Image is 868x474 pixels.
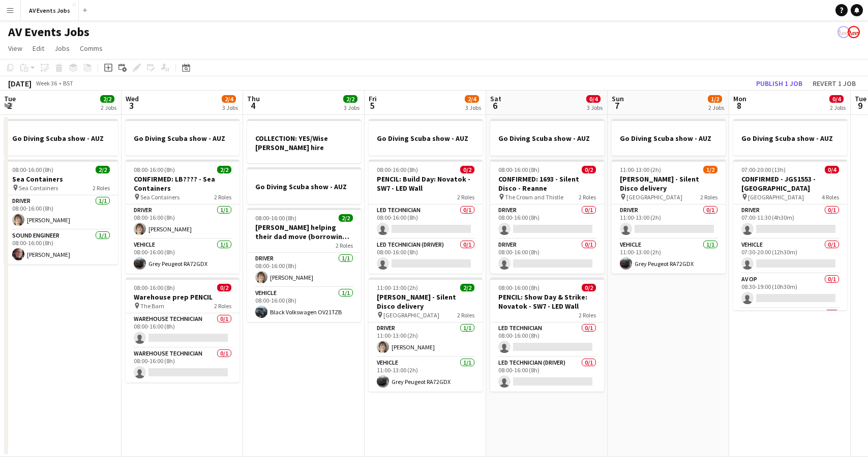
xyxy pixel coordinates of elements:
app-job-card: Go Diving Scuba show - AUZ [247,167,361,204]
span: 5 [367,100,377,111]
app-card-role: Vehicle1/111:00-13:00 (2h)Grey Peugeot RA72GDX [369,357,483,392]
span: The Barn [140,302,164,310]
app-card-role: LED Technician (Driver)0/108:00-16:00 (8h) [490,357,604,392]
span: 0/2 [217,284,231,291]
div: COLLECTION: YES/Wise [PERSON_NAME] hire [247,119,361,163]
app-card-role: Driver0/1 [733,308,847,343]
button: AV Events Jobs [21,1,79,20]
span: Wed [126,94,139,103]
span: 1/2 [708,95,722,103]
app-card-role: Driver1/108:00-16:00 (8h)[PERSON_NAME] [4,195,118,230]
span: [GEOGRAPHIC_DATA] [383,311,439,319]
app-job-card: 08:00-16:00 (8h)2/2[PERSON_NAME] helping their dad move (borrowing the van)2 RolesDriver1/108:00-... [247,208,361,322]
span: 0/4 [829,95,844,103]
span: Sun [612,94,624,103]
h3: Go Diving Scuba show - AUZ [490,134,604,143]
span: 2/2 [343,95,357,103]
span: 2/2 [96,166,110,173]
app-job-card: 08:00-16:00 (8h)0/2PENCIL: Build Day: Novatok - SW7 - LED Wall2 RolesLED Technician0/108:00-16:00... [369,160,483,274]
h3: Go Diving Scuba show - AUZ [247,182,361,191]
span: 0/4 [586,95,601,103]
h3: Go Diving Scuba show - AUZ [4,134,118,143]
a: View [4,42,26,55]
span: 2 Roles [336,242,353,249]
span: [GEOGRAPHIC_DATA] [626,193,682,201]
app-card-role: Vehicle0/107:30-20:00 (12h30m) [733,239,847,274]
span: Sea Containers [19,184,58,192]
span: Tue [4,94,16,103]
span: 2/4 [465,95,479,103]
div: 2 Jobs [708,104,724,111]
span: 2 Roles [214,302,231,310]
app-card-role: Driver1/108:00-16:00 (8h)[PERSON_NAME] [126,204,240,239]
app-card-role: Vehicle1/108:00-16:00 (8h)Grey Peugeot RA72GDX [126,239,240,274]
span: 8 [732,100,746,111]
div: 3 Jobs [344,104,360,111]
span: 0/2 [582,166,596,173]
div: 3 Jobs [465,104,481,111]
div: 08:00-16:00 (8h)2/2CONFIRMED: LB???? - Sea Containers Sea Containers2 RolesDriver1/108:00-16:00 (... [126,160,240,274]
app-job-card: Go Diving Scuba show - AUZ [490,119,604,156]
app-user-avatar: Liam O'Brien [848,26,860,38]
span: View [8,44,22,53]
div: Go Diving Scuba show - AUZ [4,119,118,156]
span: 08:00-16:00 (8h) [498,166,540,173]
app-job-card: Go Diving Scuba show - AUZ [733,119,847,156]
h3: Go Diving Scuba show - AUZ [369,134,483,143]
app-job-card: Go Diving Scuba show - AUZ [369,119,483,156]
app-job-card: Go Diving Scuba show - AUZ [126,119,240,156]
span: [GEOGRAPHIC_DATA] [748,193,804,201]
h3: [PERSON_NAME] helping their dad move (borrowing the van) [247,223,361,241]
app-card-role: Vehicle1/108:00-16:00 (8h)Black Volkswagen OV21TZB [247,287,361,322]
span: 11:00-13:00 (2h) [620,166,661,173]
span: 2 Roles [579,193,596,201]
span: Comms [80,44,103,53]
app-job-card: 11:00-13:00 (2h)1/2[PERSON_NAME] - Silent Disco delivery [GEOGRAPHIC_DATA]2 RolesDriver0/111:00-1... [612,160,726,274]
h3: [PERSON_NAME] - Silent Disco delivery [369,292,483,311]
app-card-role: Driver0/107:00-11:30 (4h30m) [733,204,847,239]
span: 2/4 [222,95,236,103]
button: Publish 1 job [752,77,806,90]
span: 08:00-16:00 (8h) [12,166,53,173]
span: Tue [855,94,866,103]
h3: Go Diving Scuba show - AUZ [612,134,726,143]
span: 2 Roles [579,311,596,319]
span: Sat [490,94,501,103]
a: Edit [28,42,48,55]
span: 11:00-13:00 (2h) [377,284,418,291]
span: Edit [33,44,44,53]
span: 0/4 [825,166,839,173]
span: 2 Roles [700,193,717,201]
a: Jobs [50,42,74,55]
app-card-role: AV Op0/108:30-19:00 (10h30m) [733,274,847,308]
span: Fri [369,94,377,103]
app-card-role: Driver0/108:00-16:00 (8h) [490,239,604,274]
span: 2/2 [460,284,474,291]
div: [DATE] [8,78,32,88]
span: Week 36 [34,79,59,87]
app-card-role: Driver1/108:00-16:00 (8h)[PERSON_NAME] [247,253,361,287]
a: Comms [76,42,107,55]
h3: PENCIL: Show Day & Strike: Novatok - SW7 - LED Wall [490,292,604,311]
h3: Warehouse prep PENCIL [126,292,240,302]
app-job-card: 07:00-20:00 (13h)0/4CONFIRMED - JGS1553 - [GEOGRAPHIC_DATA] [GEOGRAPHIC_DATA]4 RolesDriver0/107:0... [733,160,847,310]
span: 0/2 [460,166,474,173]
h3: PENCIL: Build Day: Novatok - SW7 - LED Wall [369,174,483,193]
app-job-card: 08:00-16:00 (8h)0/2PENCIL: Show Day & Strike: Novatok - SW7 - LED Wall2 RolesLED Technician0/108:... [490,278,604,392]
app-job-card: 11:00-13:00 (2h)2/2[PERSON_NAME] - Silent Disco delivery [GEOGRAPHIC_DATA]2 RolesDriver1/111:00-1... [369,278,483,392]
div: 2 Jobs [101,104,116,111]
span: Thu [247,94,260,103]
app-card-role: Driver1/111:00-13:00 (2h)[PERSON_NAME] [369,322,483,357]
span: 0/2 [582,284,596,291]
app-job-card: 08:00-16:00 (8h)0/2Warehouse prep PENCIL The Barn2 RolesWarehouse Technician0/108:00-16:00 (8h) W... [126,278,240,382]
span: 6 [489,100,501,111]
app-job-card: 08:00-16:00 (8h)2/2Sea Containers Sea Containers2 RolesDriver1/108:00-16:00 (8h)[PERSON_NAME]Soun... [4,160,118,264]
